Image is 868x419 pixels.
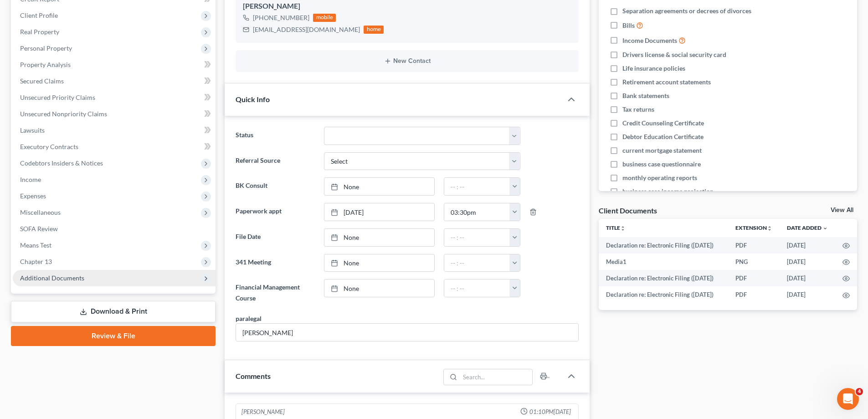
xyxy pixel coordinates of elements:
[444,279,510,297] input: -- : --
[231,228,319,247] label: File Date
[313,14,336,22] div: mobile
[20,159,103,167] span: Codebtors Insiders & Notices
[364,26,384,34] div: home
[444,178,510,195] input: -- : --
[622,187,714,196] span: business case income projection
[13,89,216,106] a: Unsecured Priority Claims
[243,1,571,12] div: [PERSON_NAME]
[622,6,751,16] span: Separation agreements or decrees of divorces
[622,105,654,114] span: Tax returns
[231,203,319,221] label: Paperwork appt
[20,208,61,216] span: Miscellaneous
[822,226,828,231] i: expand_more
[11,326,216,346] a: Review & File
[837,388,859,410] iframe: Intercom live chat
[780,237,835,253] td: [DATE]
[444,229,510,246] input: -- : --
[444,254,510,272] input: -- : --
[20,77,64,85] span: Secured Claims
[728,253,780,270] td: PNG
[728,237,780,253] td: PDF
[13,106,216,122] a: Unsecured Nonpriority Claims
[13,122,216,139] a: Lawsuits
[20,241,51,249] span: Means Test
[324,254,434,272] a: None
[20,61,71,68] span: Property Analysis
[20,192,46,200] span: Expenses
[622,132,704,141] span: Debtor Education Certificate
[831,207,853,213] a: View All
[780,253,835,270] td: [DATE]
[236,324,578,341] input: --
[236,372,271,380] span: Comments
[20,93,95,101] span: Unsecured Priority Claims
[236,95,270,103] span: Quick Info
[231,279,319,306] label: Financial Management Course
[622,173,697,182] span: monthly operating reports
[529,408,571,416] span: 01:10PM[DATE]
[241,408,285,416] div: [PERSON_NAME]
[622,78,711,87] span: Retirement account statements
[324,178,434,195] a: None
[20,176,41,183] span: Income
[606,224,626,231] a: Titleunfold_more
[20,110,107,118] span: Unsecured Nonpriority Claims
[253,13,309,22] div: [PHONE_NUMBER]
[599,253,728,270] td: Media1
[622,146,702,155] span: current mortgage statement
[622,36,677,45] span: Income Documents
[622,64,685,73] span: Life insurance policies
[622,91,669,100] span: Bank statements
[622,50,726,59] span: Drivers license & social security card
[856,388,863,395] span: 4
[13,221,216,237] a: SOFA Review
[20,274,84,282] span: Additional Documents
[622,160,701,169] span: business case questionnaire
[20,225,58,233] span: SOFA Review
[599,270,728,286] td: Declaration re: Electronic Filing ([DATE])
[324,229,434,246] a: None
[20,44,72,52] span: Personal Property
[20,143,78,150] span: Executory Contracts
[599,206,657,215] div: Client Documents
[324,279,434,297] a: None
[11,301,216,322] a: Download & Print
[767,226,772,231] i: unfold_more
[13,73,216,89] a: Secured Claims
[243,57,571,65] button: New Contact
[728,270,780,286] td: PDF
[231,152,319,171] label: Referral Source
[324,203,434,221] a: [DATE]
[20,258,52,265] span: Chapter 13
[780,286,835,303] td: [DATE]
[622,21,635,30] span: Bills
[622,119,704,128] span: Credit Counseling Certificate
[620,226,626,231] i: unfold_more
[728,286,780,303] td: PDF
[231,127,319,145] label: Status
[13,139,216,155] a: Executory Contracts
[253,25,360,34] div: [EMAIL_ADDRESS][DOMAIN_NAME]
[20,28,59,36] span: Real Property
[13,57,216,73] a: Property Analysis
[460,369,533,385] input: Search...
[444,203,510,221] input: -- : --
[735,224,772,231] a: Extensionunfold_more
[787,224,828,231] a: Date Added expand_more
[236,314,262,323] div: paralegal
[780,270,835,286] td: [DATE]
[231,254,319,272] label: 341 Meeting
[231,177,319,196] label: BK Consult
[20,126,45,134] span: Lawsuits
[599,237,728,253] td: Declaration re: Electronic Filing ([DATE])
[20,11,58,19] span: Client Profile
[599,286,728,303] td: Declaration re: Electronic Filing ([DATE])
